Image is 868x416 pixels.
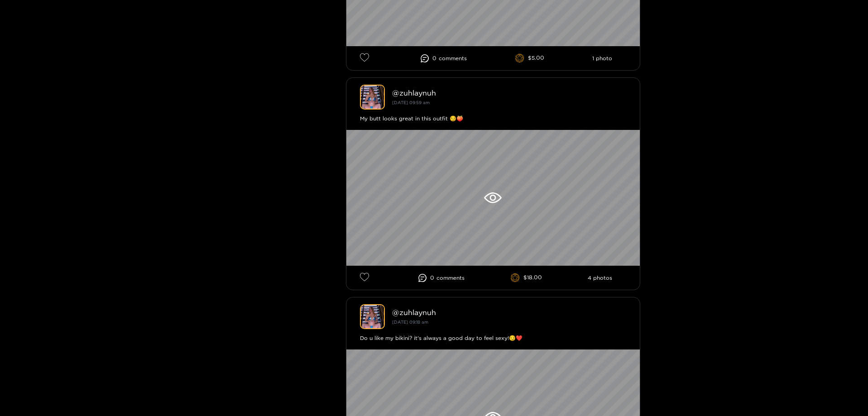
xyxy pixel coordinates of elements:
[418,274,465,282] li: 0
[511,273,542,282] li: $18.00
[360,85,385,110] img: zuhlaynuh
[439,55,467,62] span: comment s
[360,114,626,123] div: My butt looks great in this outfit 😏🍑
[392,89,626,97] div: @ zuhlaynuh
[392,100,430,105] small: [DATE] 09:59 am
[592,55,612,62] li: 1 photo
[421,54,467,62] li: 0
[392,308,626,316] div: @ zuhlaynuh
[360,334,626,343] div: Do u like my bikini? it's always a good day to feel sexy!😏❤️
[515,54,544,63] li: $5.00
[436,275,465,281] span: comment s
[588,275,612,281] li: 4 photos
[392,320,428,325] small: [DATE] 09:18 am
[360,304,385,329] img: zuhlaynuh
